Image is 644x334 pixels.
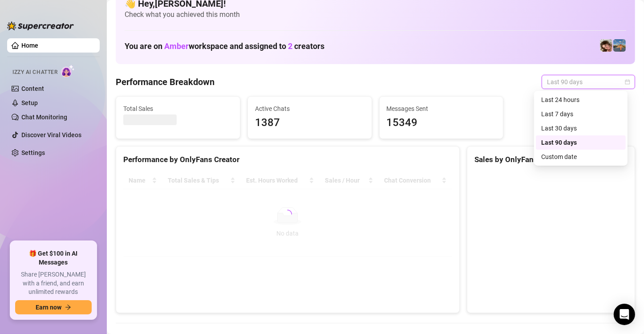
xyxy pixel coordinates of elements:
span: 15349 [387,114,496,131]
span: Messages Sent [387,104,496,114]
a: Home [21,42,38,49]
span: Check what you achieved this month [125,10,626,20]
h1: You are on workspace and assigned to creators [125,41,324,51]
span: 🎁 Get $100 in AI Messages [15,249,92,267]
a: Content [21,85,44,92]
div: Last 7 days [541,109,620,119]
span: calendar [625,79,630,85]
div: Last 90 days [541,138,620,147]
img: AI Chatter [61,65,75,77]
a: Settings [21,149,45,156]
span: 1387 [255,114,365,131]
span: 2 [288,41,292,51]
span: Amber [164,41,189,51]
div: Custom date [541,152,620,162]
span: Share [PERSON_NAME] with a friend, and earn unlimited rewards [15,270,92,297]
div: Last 90 days [536,135,626,150]
div: Custom date [536,150,626,164]
div: Open Intercom Messenger [614,304,635,325]
a: Setup [21,99,38,106]
span: loading [283,210,292,219]
span: Izzy AI Chatter [12,68,57,77]
span: Last 90 days [547,75,630,89]
img: logo-BBDzfeDw.svg [7,21,74,30]
div: Sales by OnlyFans Creator [474,154,628,166]
a: Chat Monitoring [21,114,67,121]
div: Last 30 days [541,123,620,133]
div: Last 24 hours [541,95,620,105]
div: Last 30 days [536,121,626,135]
img: Amber [600,39,612,52]
div: Last 7 days [536,107,626,121]
span: Earn now [36,304,61,311]
h4: Performance Breakdown [116,76,215,88]
img: Amber [613,39,626,52]
span: Active Chats [255,104,365,114]
span: arrow-right [65,304,71,310]
a: Discover Viral Videos [21,131,81,138]
div: Performance by OnlyFans Creator [123,154,452,166]
div: Last 24 hours [536,93,626,107]
button: Earn nowarrow-right [15,300,92,314]
span: Total Sales [123,104,233,114]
